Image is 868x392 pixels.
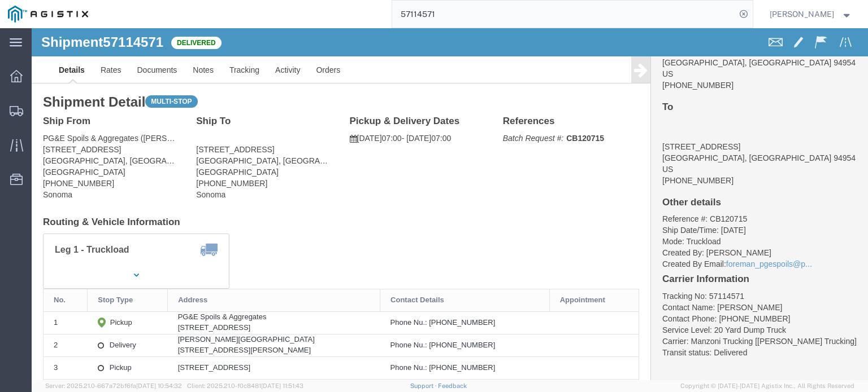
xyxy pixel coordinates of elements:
input: Search for shipment number, reference number [392,1,736,28]
img: logo [8,6,88,23]
span: [DATE] 10:54:32 [136,382,182,389]
span: Server: 2025.21.0-667a72bf6fa [45,382,182,389]
a: Feedback [438,382,467,389]
span: [DATE] 11:51:43 [261,382,303,389]
span: Rochelle Manzoni [770,8,834,20]
button: [PERSON_NAME] [769,7,853,21]
span: Copyright © [DATE]-[DATE] Agistix Inc., All Rights Reserved [680,381,854,391]
a: Support [410,382,439,389]
iframe: FS Legacy Container [32,28,868,380]
span: Client: 2025.21.0-f0c8481 [187,382,303,389]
